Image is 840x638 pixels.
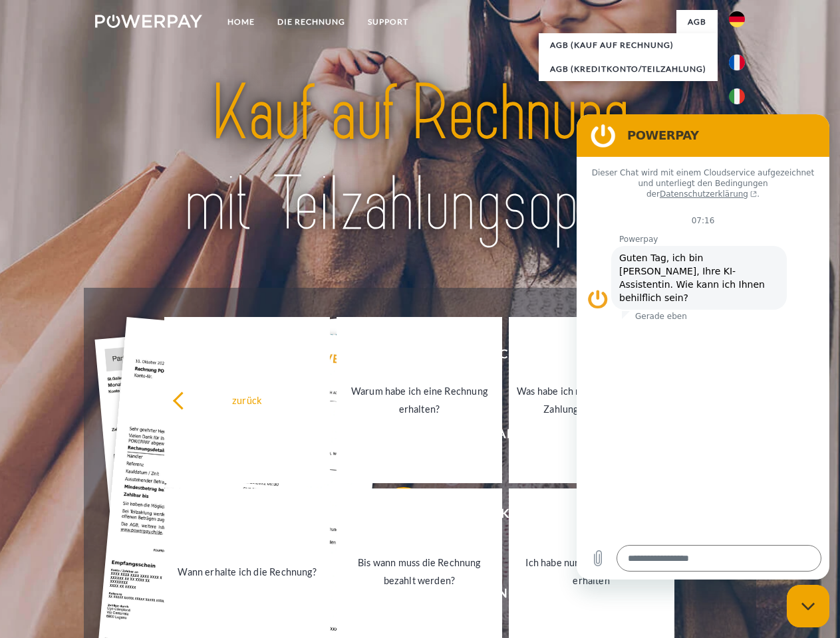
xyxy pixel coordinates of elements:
[345,554,494,589] div: Bis wann muss die Rechnung bezahlt werden?
[539,57,718,81] a: AGB (Kreditkonto/Teilzahlung)
[172,562,322,580] div: Wann erhalte ich die Rechnung?
[509,317,674,483] a: Was habe ich noch offen, ist meine Zahlung eingegangen?
[517,382,666,418] div: Was habe ich noch offen, ist meine Zahlung eingegangen?
[95,15,202,28] img: logo-powerpay-white.svg
[517,554,666,589] div: Ich habe nur eine Teillieferung erhalten
[345,382,494,418] div: Warum habe ich eine Rechnung erhalten?
[787,585,829,627] iframe: Schaltfläche zum Öffnen des Messaging-Fensters; Konversation läuft
[172,391,322,409] div: zurück
[729,54,745,70] img: fr
[729,88,745,104] img: it
[266,10,356,34] a: DIE RECHNUNG
[577,114,829,580] iframe: Messaging-Fenster
[539,33,718,57] a: AGB (Kauf auf Rechnung)
[729,11,745,27] img: de
[356,10,420,34] a: SUPPORT
[216,10,266,34] a: Home
[127,64,713,255] img: title-powerpay_de.svg
[676,10,718,34] a: agb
